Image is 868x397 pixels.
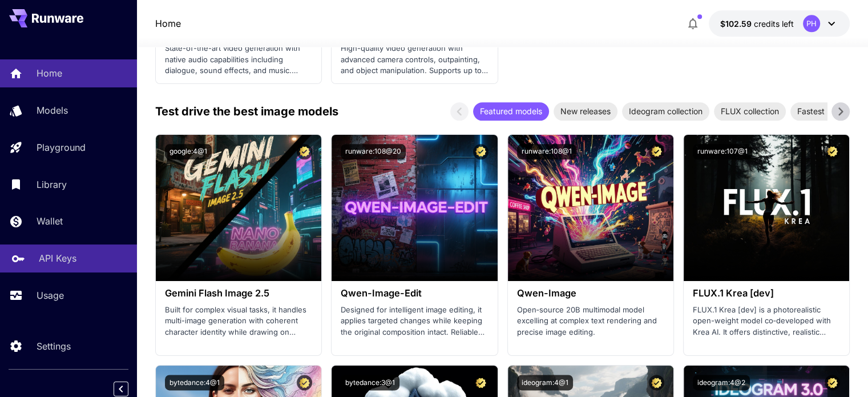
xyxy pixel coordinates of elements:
p: High-quality video generation with advanced camera controls, outpainting, and object manipulation... [341,43,488,77]
div: PH [803,15,820,32]
div: $102.59029 [720,18,794,30]
span: Featured models [473,105,549,117]
div: Ideogram collection [622,102,709,121]
p: Models [37,103,68,117]
img: alt [156,135,321,281]
button: Certified Model – Vetted for best performance and includes a commercial license. [297,375,312,390]
p: Usage [37,288,64,302]
span: credits left [754,19,794,29]
button: ideogram:4@1 [517,375,573,390]
a: Home [155,17,181,30]
button: Certified Model – Vetted for best performance and includes a commercial license. [473,144,488,159]
p: Designed for intelligent image editing, it applies targeted changes while keeping the original co... [341,304,488,338]
span: Ideogram collection [622,105,709,117]
button: Certified Model – Vetted for best performance and includes a commercial license. [473,375,488,390]
h3: Qwen-Image [517,288,664,299]
div: FLUX collection [714,102,786,121]
button: Certified Model – Vetted for best performance and includes a commercial license. [649,375,664,390]
button: google:4@1 [165,144,212,159]
span: New releases [554,105,617,117]
button: bytedance:3@1 [341,375,399,390]
iframe: Chat Widget [811,342,868,397]
h3: FLUX.1 Krea [dev] [693,288,840,299]
button: Certified Model – Vetted for best performance and includes a commercial license. [649,144,664,159]
p: Test drive the best image models [155,103,338,120]
p: Settings [37,339,71,353]
p: API Keys [39,251,76,265]
img: alt [332,135,497,281]
h3: Gemini Flash Image 2.5 [165,288,312,299]
button: Certified Model – Vetted for best performance and includes a commercial license. [825,144,840,159]
p: Open‑source 20B multimodal model excelling at complex text rendering and precise image editing. [517,304,664,338]
div: New releases [554,102,617,121]
p: Home [37,66,62,80]
img: alt [684,135,849,281]
button: $102.59029PH [709,10,850,37]
p: FLUX.1 Krea [dev] is a photorealistic open-weight model co‑developed with Krea AI. It offers dist... [693,304,840,338]
button: runware:108@20 [341,144,406,159]
div: Featured models [473,102,549,121]
p: Playground [37,141,86,154]
button: Certified Model – Vetted for best performance and includes a commercial license. [297,144,312,159]
span: FLUX collection [714,105,786,117]
p: Wallet [37,214,63,228]
button: bytedance:4@1 [165,375,224,390]
div: Fastest models [790,102,861,121]
h3: Qwen-Image-Edit [341,288,488,299]
p: Built for complex visual tasks, it handles multi-image generation with coherent character identit... [165,304,312,338]
p: State-of-the-art video generation with native audio capabilities including dialogue, sound effect... [165,43,312,77]
img: alt [508,135,673,281]
button: runware:108@1 [517,144,576,159]
button: ideogram:4@2 [693,375,750,390]
button: Collapse sidebar [114,382,128,396]
nav: breadcrumb [155,17,181,30]
span: Fastest models [790,105,861,117]
button: runware:107@1 [693,144,752,159]
p: Library [37,178,67,191]
span: $102.59 [720,19,754,29]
